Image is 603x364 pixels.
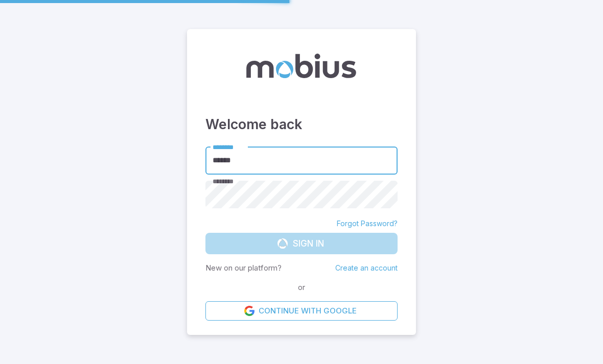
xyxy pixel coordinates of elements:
[205,114,398,134] h3: Welcome back
[295,282,308,293] span: or
[337,219,398,229] a: Forgot Password?
[205,262,282,274] p: New on our platform?
[205,301,398,321] a: Continue with Google
[335,263,398,272] a: Create an account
